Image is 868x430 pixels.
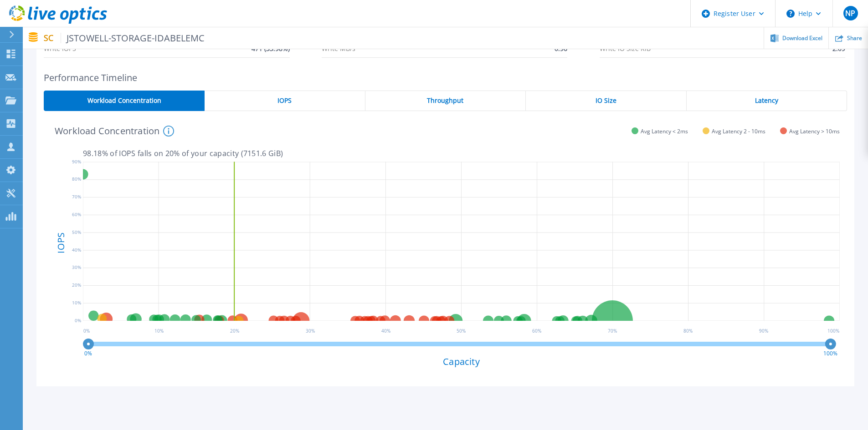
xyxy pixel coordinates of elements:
[87,97,161,104] span: Workload Concentration
[72,158,81,165] text: 90%
[61,33,205,43] span: JSTOWELL-STORAGE-IDABELEMC
[608,328,617,334] text: 70 %
[72,299,81,306] text: 10%
[72,176,81,182] text: 80%
[555,40,567,57] span: 0.96
[230,328,239,334] text: 20 %
[782,35,822,41] span: Download Excel
[322,40,355,57] span: Write MB/s
[56,209,66,277] h4: IOPS
[789,128,840,135] span: Avg Latency > 10ms
[44,40,76,57] span: Write IOPS
[44,72,847,83] h2: Performance Timeline
[427,97,463,104] span: Throughput
[712,128,765,135] span: Avg Latency 2 - 10ms
[683,328,693,334] text: 80 %
[827,328,839,334] text: 100 %
[55,126,174,137] h4: Workload Concentration
[72,194,81,200] text: 70%
[83,356,840,367] h4: Capacity
[83,149,840,157] p: 98.18 % of IOPS falls on 20 % of your capacity ( 7151.6 GiB )
[72,282,81,288] text: 20%
[83,328,90,334] text: 0 %
[600,40,651,57] span: Write IO Size KiB
[823,349,837,357] text: 100%
[306,328,315,334] text: 30 %
[596,97,616,104] span: IO Size
[755,97,778,104] span: Latency
[641,128,688,135] span: Avg Latency < 2ms
[381,328,390,334] text: 40 %
[75,317,81,324] text: 0%
[44,33,205,43] p: SC
[457,328,466,334] text: 50 %
[252,40,290,57] span: 471 (33.98%)
[277,97,292,104] span: IOPS
[759,328,768,334] text: 90 %
[845,10,855,17] span: NP
[154,328,164,334] text: 10 %
[85,349,92,357] text: 0%
[832,40,845,57] span: 2.09
[847,35,862,41] span: Share
[532,328,541,334] text: 60 %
